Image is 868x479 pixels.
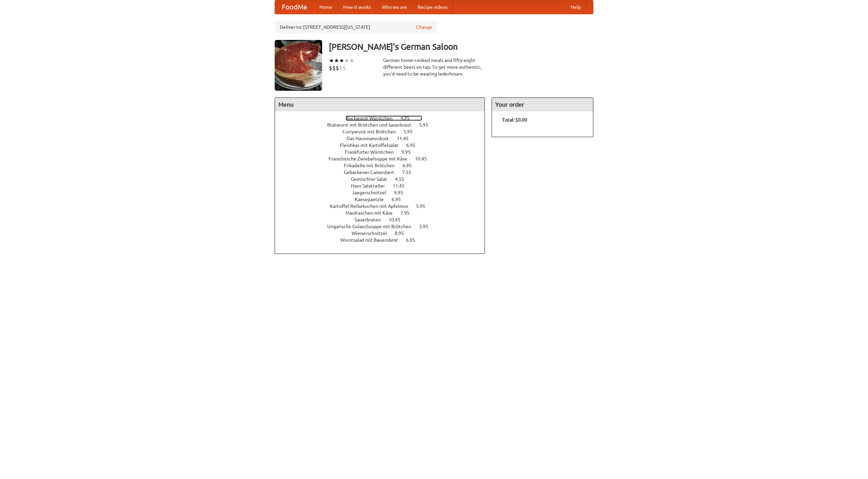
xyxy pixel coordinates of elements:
[344,163,401,168] span: Frikadelle mit Brötchen
[349,57,354,64] li: ★
[344,170,424,175] a: Gebackener Camenbert 7.55
[344,170,401,175] span: Gebackener Camenbert
[392,197,408,202] span: 6.95
[403,129,419,134] span: 5.95
[415,156,434,161] span: 10.45
[346,115,422,121] a: Bockwurst Würstchen 4.95
[329,57,334,64] li: ★
[346,210,399,216] span: Maultaschen mit Käse
[351,183,417,189] a: Haus Salatteller 11.45
[406,237,422,243] span: 6.95
[340,237,405,243] span: Wurstsalad mit Bauernbrot
[351,176,417,182] a: Gemischter Salat 4.55
[275,98,485,111] h4: Menu
[314,0,338,14] a: Home
[406,143,422,148] span: 6.95
[329,156,414,161] span: Französische Zwiebelsuppe mit Käse
[329,64,332,72] li: $
[401,149,417,155] span: 9.95
[330,203,438,209] a: Kartoffel Reibekuchen mit Apfelmus 5.95
[355,217,413,222] a: Sauerbraten 10.45
[393,183,411,189] span: 11.45
[340,143,428,148] a: Fleishkas mit Kartoffelsalat 6.95
[336,64,339,72] li: $
[565,0,586,14] a: Help
[419,224,435,229] span: 3.95
[383,57,485,77] div: German home-cooked meals and fifty-eight different beers on tap. To get more authentic, you'd nee...
[327,122,418,128] span: Bratwurst mit Brötchen und Sauerkraut
[329,156,439,161] a: Französische Zwiebelsuppe mit Käse 10.45
[339,64,342,72] li: $
[330,203,415,209] span: Kartoffel Reibekuchen mit Apfelmus
[344,163,424,168] a: Frikadelle mit Brötchen 6.95
[347,136,396,141] span: Das Hausmannskost
[352,190,416,195] a: Jaegerschnitzel 9.95
[327,224,441,229] a: Ungarische Gulaschsuppe mit Brötchen 3.95
[344,57,349,64] li: ★
[345,149,400,155] span: Frankfurter Würstchen
[327,224,418,229] span: Ungarische Gulaschsuppe mit Brötchen
[376,0,412,14] a: Who we are
[339,57,344,64] li: ★
[355,217,388,222] span: Sauerbraten
[394,190,410,195] span: 9.95
[395,231,411,236] span: 8.95
[275,40,322,91] img: angular.jpg
[338,0,376,14] a: How it works
[416,203,432,209] span: 5.95
[492,98,593,111] h4: Your order
[332,64,336,72] li: $
[327,122,441,128] a: Bratwurst mit Brötchen und Sauerkraut 5.95
[355,197,391,202] span: Kaesepaetzle
[346,210,422,216] a: Maultaschen mit Käse 7.95
[346,115,399,121] span: Bockwurst Würstchen
[351,183,392,189] span: Haus Salatteller
[395,176,411,182] span: 4.55
[342,129,425,134] a: Currywurst mit Brötchen 5.95
[397,136,415,141] span: 11.45
[352,231,416,236] a: Wienerschnitzel 8.95
[351,176,394,182] span: Gemischter Salat
[416,24,432,30] a: Change
[412,0,453,14] a: Recipe videos
[334,57,339,64] li: ★
[352,190,393,195] span: Jaegerschnitzel
[419,122,435,128] span: 5.95
[400,115,416,121] span: 4.95
[342,129,402,134] span: Currywurst mit Brötchen
[340,143,405,148] span: Fleishkas mit Kartoffelsalat
[347,136,421,141] a: Das Hausmannskost 11.45
[402,170,418,175] span: 7.55
[342,64,346,72] li: $
[400,210,416,216] span: 7.95
[352,231,394,236] span: Wienerschnitzel
[345,149,423,155] a: Frankfurter Würstchen 9.95
[355,197,413,202] a: Kaesepaetzle 6.95
[502,117,527,123] b: Total: $0.00
[275,0,314,14] a: FoodMe
[402,163,418,168] span: 6.95
[329,40,593,53] h3: [PERSON_NAME]'s German Saloon
[275,21,437,33] div: Deliver to: [STREET_ADDRESS][US_STATE]
[389,217,407,222] span: 10.45
[340,237,428,243] a: Wurstsalad mit Bauernbrot 6.95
